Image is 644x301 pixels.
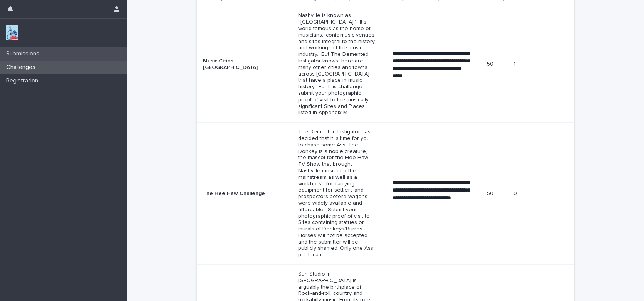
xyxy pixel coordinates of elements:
p: 1 [513,61,562,67]
p: Music Cities [GEOGRAPHIC_DATA] [203,58,280,71]
img: jxsLJbdS1eYBI7rVAS4p [6,25,18,40]
p: The Demented Instigator has decided that it is time for you to chase some Ass. The Donkey is a no... [298,129,375,258]
p: The Hee Haw Challenge [203,190,280,197]
p: Submissions [3,50,45,57]
p: 50 [487,189,495,197]
tr: The Hee Haw ChallengeThe Demented Instigator has decided that it is time for you to chase some As... [197,123,574,265]
p: 0 [513,190,562,197]
p: 50 [487,59,495,67]
p: Challenges [3,64,42,71]
p: Registration [3,77,44,84]
p: Nashville is known as “[GEOGRAPHIC_DATA]”. It’s world famous as the home of musicians, iconic mus... [298,12,375,116]
tr: Music Cities [GEOGRAPHIC_DATA]Nashville is known as “[GEOGRAPHIC_DATA]”. It’s world famous as the... [197,6,574,123]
